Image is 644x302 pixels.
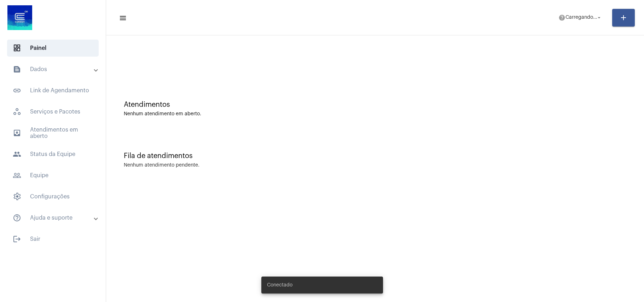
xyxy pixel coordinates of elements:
[7,146,99,163] span: Status da Equipe
[119,14,126,22] mat-icon: sidenav icon
[13,44,21,52] span: sidenav icon
[124,101,626,109] div: Atendimentos
[7,124,99,141] span: Atendimentos em aberto
[7,82,99,99] span: Link de Agendamento
[558,14,565,21] mat-icon: help
[4,61,106,78] mat-expansion-panel-header: sidenav iconDados
[124,163,199,168] div: Nenhum atendimento pendente.
[554,11,607,25] button: Carregando...
[7,40,99,57] span: Painel
[7,167,99,184] span: Equipe
[13,108,21,116] span: sidenav icon
[7,103,99,120] span: Serviços e Pacotes
[565,15,597,20] span: Carregando...
[13,214,21,222] mat-icon: sidenav icon
[13,214,94,222] mat-panel-title: Ajuda e suporte
[4,209,106,226] mat-expansion-panel-header: sidenav iconAjuda e suporte
[13,86,21,95] mat-icon: sidenav icon
[124,152,626,160] div: Fila de atendimentos
[13,65,94,74] mat-panel-title: Dados
[124,111,626,117] div: Nenhum atendimento em aberto.
[619,13,628,22] mat-icon: add
[7,231,99,248] span: Sair
[13,171,21,180] mat-icon: sidenav icon
[267,281,292,289] span: Conectado
[13,129,21,137] mat-icon: sidenav icon
[13,65,21,74] mat-icon: sidenav icon
[7,188,99,205] span: Configurações
[13,150,21,158] mat-icon: sidenav icon
[6,4,34,32] img: d4669ae0-8c07-2337-4f67-34b0df7f5ae4.jpeg
[596,14,602,21] mat-icon: arrow_drop_down
[13,192,21,201] span: sidenav icon
[13,235,21,243] mat-icon: sidenav icon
